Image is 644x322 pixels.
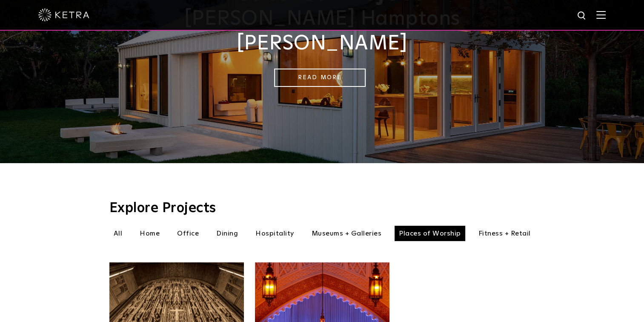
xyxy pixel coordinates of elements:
[474,226,535,241] li: Fitness + Retail
[109,201,535,215] h3: Explore Projects
[577,11,587,21] img: search icon
[251,226,298,241] li: Hospitality
[395,226,465,241] li: Places of Worship
[109,226,127,241] li: All
[274,69,366,87] a: Read More
[109,7,535,56] h2: [PERSON_NAME] Hamptons [PERSON_NAME]
[307,226,386,241] li: Museums + Galleries
[135,226,164,241] li: Home
[38,9,89,21] img: ketra-logo-2019-white
[173,226,203,241] li: Office
[596,11,606,19] img: Hamburger%20Nav.svg
[212,226,242,241] li: Dining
